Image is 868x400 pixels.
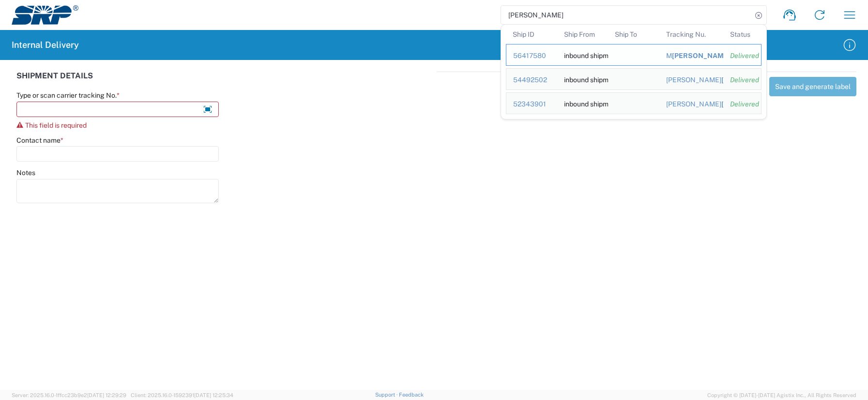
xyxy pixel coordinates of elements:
[564,93,602,114] div: inbound shipment
[564,69,602,89] div: inbound shipment
[16,72,432,91] div: SHIPMENT DETAILS
[707,391,856,400] span: Copyright © [DATE]-[DATE] Agistix Inc., All Rights Reserved
[506,25,557,44] th: Ship ID
[501,6,752,24] input: Shipment, tracking or reference number
[666,51,716,60] div: MThrasher080625D
[16,168,35,177] label: Notes
[659,25,723,44] th: Tracking Nu.
[721,100,780,108] span: [PERSON_NAME]
[131,392,233,398] span: Client: 2025.16.0-1592391
[12,392,126,398] span: Server: 2025.16.0-1ffcc23b9e2
[730,51,754,60] div: Delivered
[513,51,550,60] div: 56417580
[730,75,754,84] div: Delivered
[87,392,126,398] span: [DATE] 12:29:29
[513,100,550,108] div: 52343901
[12,5,78,25] img: srp
[666,100,716,108] div: MarkieThrasher062824G
[723,25,761,44] th: Status
[506,25,766,119] table: Search Results
[666,75,716,84] div: MarkieThrasher012724G
[672,52,731,59] span: [PERSON_NAME]
[730,100,754,108] div: Delivered
[564,44,602,65] div: inbound shipment
[557,25,609,44] th: Ship From
[513,75,550,84] div: 54492502
[16,91,120,100] label: Type or scan carrier tracking No.
[375,392,399,398] a: Support
[25,121,87,129] span: This field is required
[16,136,63,145] label: Contact name
[721,76,780,84] span: [PERSON_NAME]
[399,392,424,398] a: Feedback
[194,392,233,398] span: [DATE] 12:25:34
[12,39,79,51] h2: Internal Delivery
[608,25,659,44] th: Ship To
